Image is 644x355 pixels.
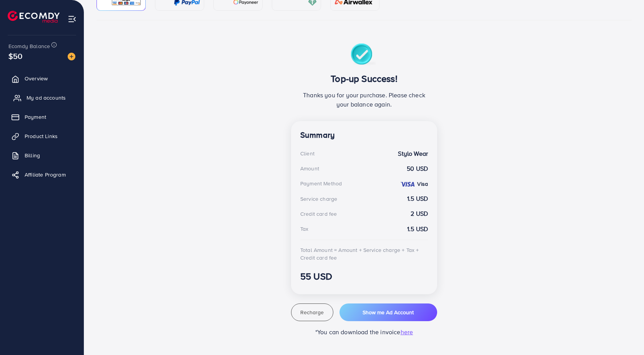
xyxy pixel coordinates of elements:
div: Payment Method [300,180,342,187]
a: Affiliate Program [6,167,78,182]
a: My ad accounts [6,90,78,105]
img: success [351,43,378,67]
span: Payment [25,113,46,121]
span: here [401,328,413,336]
strong: Stylo Wear [398,149,428,158]
img: credit [400,181,415,187]
div: Tax [300,225,308,233]
img: logo [8,11,60,23]
span: Overview [25,75,48,82]
div: Credit card fee [300,210,337,218]
strong: Visa [417,180,428,188]
div: Client [300,150,315,157]
span: Recharge [300,308,324,316]
p: *You can download the invoice [291,327,437,337]
strong: 1.5 USD [407,194,428,203]
img: menu [68,15,77,23]
span: $50 [8,50,22,62]
strong: 1.5 USD [407,225,428,233]
div: Service charge [300,195,337,203]
span: Product Links [25,132,58,140]
span: Show me Ad Account [363,308,414,316]
strong: 2 USD [411,209,428,218]
a: Overview [6,71,78,86]
h3: 55 USD [300,271,428,282]
span: Billing [25,152,40,159]
button: Recharge [291,303,333,321]
span: Affiliate Program [25,171,66,178]
button: Show me Ad Account [339,303,437,321]
p: Thanks you for your purchase. Please check your balance again. [300,90,428,109]
div: Total Amount = Amount + Service charge + Tax + Credit card fee [300,246,428,262]
a: Product Links [6,128,78,144]
img: image [68,53,75,60]
iframe: Chat [611,320,638,349]
h3: Top-up Success! [300,73,428,84]
span: Ecomdy Balance [8,42,50,50]
a: Billing [6,148,78,163]
div: Amount [300,165,319,172]
h4: Summary [300,130,428,140]
strong: 50 USD [407,164,428,173]
span: My ad accounts [27,94,66,102]
a: Payment [6,109,78,125]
